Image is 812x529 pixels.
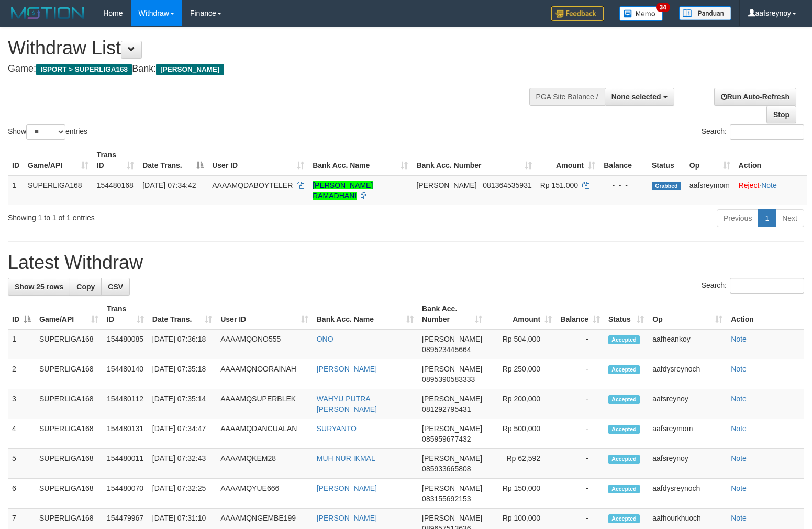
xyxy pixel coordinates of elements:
h1: Withdraw List [8,38,531,59]
span: Accepted [608,485,640,493]
th: Amount: activate to sort column ascending [536,145,599,175]
a: 1 [758,209,776,227]
td: Rp 500,000 [486,419,556,449]
th: Amount: activate to sort column ascending [486,299,556,329]
a: Next [775,209,804,227]
span: Grabbed [652,182,681,190]
div: - - - [604,180,643,190]
td: SUPERLIGA168 [35,449,103,479]
th: Status [648,145,685,175]
th: Bank Acc. Name: activate to sort column ascending [313,299,418,329]
th: Bank Acc. Name: activate to sort column ascending [308,145,412,175]
span: [PERSON_NAME] [422,335,482,343]
td: 154480011 [103,449,148,479]
span: Copy 089523445664 to clipboard [422,345,471,354]
td: [DATE] 07:32:43 [148,449,216,479]
td: · [735,175,807,205]
td: 1 [8,329,35,359]
th: User ID: activate to sort column ascending [216,299,313,329]
span: [PERSON_NAME] [416,181,476,189]
td: 154480112 [103,389,148,419]
button: None selected [605,88,674,106]
td: AAAAMQONO555 [216,329,313,359]
th: User ID: activate to sort column ascending [208,145,308,175]
td: 154480070 [103,479,148,509]
th: Date Trans.: activate to sort column ascending [148,299,216,329]
a: [PERSON_NAME] [317,484,377,492]
th: Date Trans.: activate to sort column descending [138,145,208,175]
th: ID [8,145,24,175]
td: 154480131 [103,419,148,449]
span: None selected [611,93,661,101]
img: Button%20Memo.svg [619,6,663,21]
td: aafdysreynoch [648,479,727,509]
td: 3 [8,389,35,419]
td: AAAAMQYUE666 [216,479,313,509]
td: Rp 150,000 [486,479,556,509]
a: WAHYU PUTRA [PERSON_NAME] [317,395,377,413]
a: SURYANTO [317,424,357,433]
img: MOTION_logo.png [8,5,87,21]
div: PGA Site Balance / [529,88,605,106]
td: 154480140 [103,359,148,389]
td: [DATE] 07:34:47 [148,419,216,449]
td: SUPERLIGA168 [35,479,103,509]
a: Note [731,484,747,492]
a: Copy [70,278,102,296]
span: [PERSON_NAME] [422,395,482,403]
span: [PERSON_NAME] [422,484,482,492]
td: aafdysreynoch [648,359,727,389]
a: ONO [317,335,333,343]
td: 154480085 [103,329,148,359]
a: [PERSON_NAME] [317,365,377,373]
td: - [556,419,604,449]
span: [PERSON_NAME] [422,424,482,433]
span: [PERSON_NAME] [422,365,482,373]
span: Rp 151.000 [540,181,578,189]
td: 4 [8,419,35,449]
td: aafsreymom [648,419,727,449]
span: 154480168 [97,181,134,189]
th: Game/API: activate to sort column ascending [35,299,103,329]
span: ISPORT > SUPERLIGA168 [36,64,132,75]
td: aafheankoy [648,329,727,359]
th: Trans ID: activate to sort column ascending [103,299,148,329]
span: Accepted [608,455,640,464]
td: 6 [8,479,35,509]
span: CSV [108,283,123,291]
span: Accepted [608,335,640,344]
h1: Latest Withdraw [8,252,804,273]
a: Stop [766,106,796,123]
th: ID: activate to sort column descending [8,299,35,329]
td: AAAAMQDANCUALAN [216,419,313,449]
td: - [556,329,604,359]
span: [PERSON_NAME] [422,514,482,522]
a: Note [731,454,747,463]
select: Showentries [26,124,65,140]
span: AAAAMQDABOYTELER [212,181,293,189]
th: Bank Acc. Number: activate to sort column ascending [418,299,486,329]
span: Copy 081364535931 to clipboard [483,181,531,189]
a: Reject [739,181,760,189]
a: Note [761,181,777,189]
td: SUPERLIGA168 [35,389,103,419]
span: Copy 0895390583333 to clipboard [422,375,475,384]
span: Copy [76,283,95,291]
th: Action [735,145,807,175]
span: Accepted [608,395,640,404]
a: Show 25 rows [8,278,70,296]
td: aafsreymom [685,175,735,205]
td: [DATE] 07:35:18 [148,359,216,389]
td: SUPERLIGA168 [35,419,103,449]
a: Previous [717,209,759,227]
span: [PERSON_NAME] [156,64,224,75]
span: Copy 081292795431 to clipboard [422,405,471,413]
input: Search: [730,278,804,294]
a: [PERSON_NAME] [317,514,377,522]
a: CSV [101,278,130,296]
td: Rp 250,000 [486,359,556,389]
th: Op: activate to sort column ascending [648,299,727,329]
a: MUH NUR IKMAL [317,454,375,463]
span: Copy 085933665808 to clipboard [422,465,471,473]
td: 1 [8,175,24,205]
